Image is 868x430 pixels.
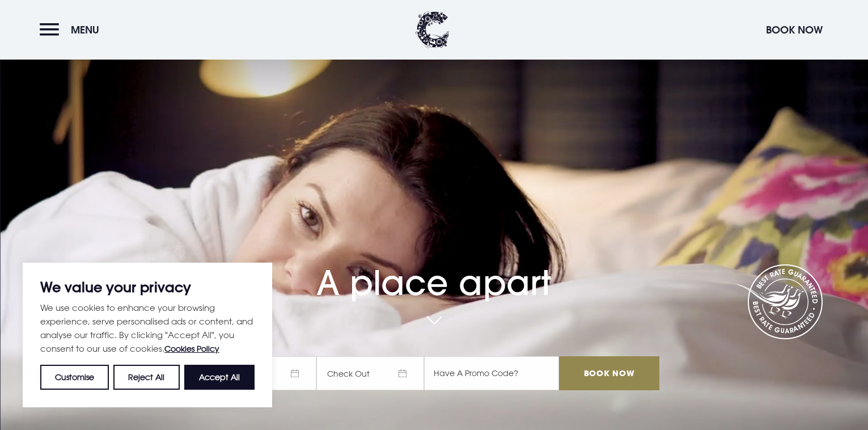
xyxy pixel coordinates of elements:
button: Menu [40,18,105,42]
p: We use cookies to enhance your browsing experience, serve personalised ads or content, and analys... [40,301,255,356]
img: Clandeboye Lodge [416,11,450,48]
h1: A place apart [209,237,659,303]
p: We value your privacy [40,280,255,294]
button: Book Now [760,18,828,42]
span: Check Out [316,356,424,390]
input: Book Now [559,356,659,390]
input: Have A Promo Code? [424,356,559,390]
span: Menu [71,23,99,36]
button: Reject All [113,365,179,390]
a: Cookies Policy [164,344,219,353]
button: Customise [40,365,109,390]
div: We value your privacy [23,263,272,407]
button: Accept All [184,365,255,390]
